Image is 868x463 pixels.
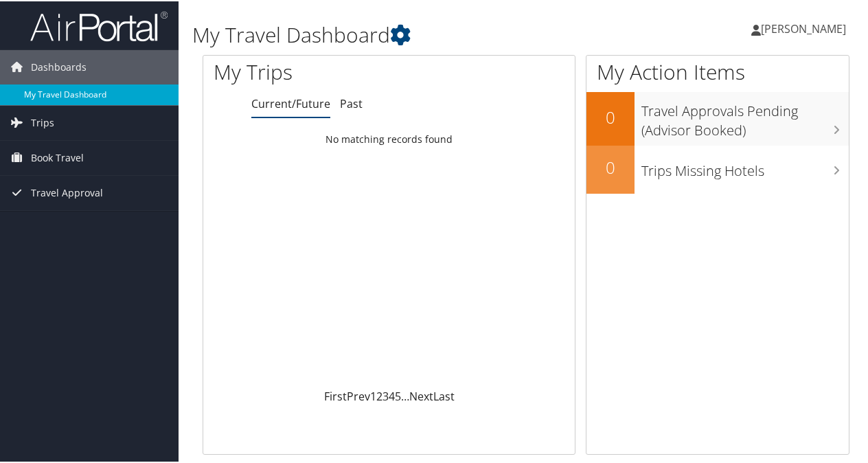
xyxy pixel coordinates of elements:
[395,387,401,403] a: 5
[586,155,635,178] h2: 0
[409,387,433,403] a: Next
[586,56,849,85] h1: My Action Items
[370,387,376,403] a: 1
[31,104,54,139] span: Trips
[641,153,849,179] h3: Trips Missing Hotels
[433,387,455,403] a: Last
[401,387,409,403] span: …
[586,144,849,192] a: 0Trips Missing Hotels
[761,20,846,35] span: [PERSON_NAME]
[31,139,84,174] span: Book Travel
[340,95,363,110] a: Past
[751,7,860,48] a: [PERSON_NAME]
[586,104,635,128] h2: 0
[30,9,168,41] img: airportal-logo.png
[347,387,370,403] a: Prev
[203,126,575,150] td: No matching records found
[382,387,389,403] a: 3
[586,91,849,144] a: 0Travel Approvals Pending (Advisor Booked)
[214,56,410,85] h1: My Trips
[641,93,849,139] h3: Travel Approvals Pending (Advisor Booked)
[251,95,330,110] a: Current/Future
[31,174,103,209] span: Travel Approval
[31,49,87,83] span: Dashboards
[192,19,637,48] h1: My Travel Dashboard
[376,387,382,403] a: 2
[324,387,347,403] a: First
[389,387,395,403] a: 4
